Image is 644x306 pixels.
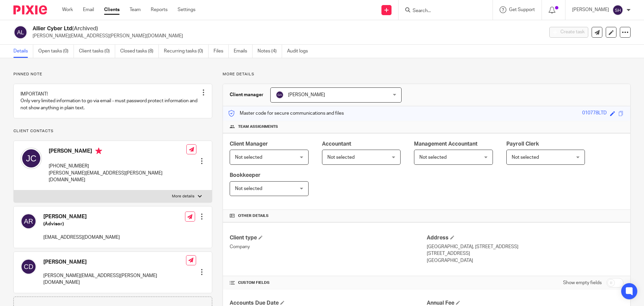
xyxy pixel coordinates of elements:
img: Pixie [13,5,47,14]
span: Team assignments [238,124,278,129]
a: Email [83,6,94,13]
p: [GEOGRAPHIC_DATA] [427,257,624,264]
span: Management Accountant [414,141,477,147]
div: 010778LTD [582,110,607,117]
p: [PERSON_NAME][EMAIL_ADDRESS][PERSON_NAME][DOMAIN_NAME] [49,170,186,184]
a: Emails [234,45,252,58]
p: Pinned note [13,72,212,77]
span: Not selected [235,155,262,160]
input: Search [412,8,472,14]
h4: [PERSON_NAME] [43,213,120,220]
a: Details [13,45,33,58]
a: Closed tasks (8) [120,45,159,58]
h2: Allier Cyber Ltd [33,25,438,32]
a: Work [62,6,73,13]
span: Not selected [419,155,447,160]
a: Audit logs [287,45,313,58]
h4: [PERSON_NAME] [43,259,186,266]
span: Not selected [327,155,355,160]
p: More details [172,194,194,199]
p: Company [230,243,426,250]
p: More details [223,72,631,77]
button: Create task [549,27,588,38]
a: Open tasks (0) [38,45,74,58]
a: Reports [151,6,168,13]
a: Recurring tasks (0) [164,45,209,58]
a: Files [214,45,229,58]
span: Get Support [509,7,535,12]
h4: CUSTOM FIELDS [230,280,426,285]
a: Team [130,6,141,13]
h3: Client manager [230,91,264,98]
h4: [PERSON_NAME] [49,148,186,156]
span: Other details [238,213,269,219]
img: svg%3E [20,259,37,275]
span: Not selected [235,186,262,191]
p: [EMAIL_ADDRESS][DOMAIN_NAME] [43,234,120,241]
a: Client tasks (0) [79,45,115,58]
p: [PERSON_NAME] [572,6,609,13]
span: [PERSON_NAME] [288,92,325,97]
p: [PERSON_NAME][EMAIL_ADDRESS][PERSON_NAME][DOMAIN_NAME] [33,33,539,39]
span: Client Manager [230,141,268,147]
img: svg%3E [612,5,623,15]
p: Master code for secure communications and files [228,110,344,117]
span: Accountant [322,141,351,147]
i: Primary [95,148,102,154]
span: (Archived) [72,26,98,31]
p: [STREET_ADDRESS] [427,250,624,257]
h4: Client type [230,234,426,241]
a: Clients [104,6,120,13]
h5: (Advisor) [43,221,120,227]
img: svg%3E [20,213,37,229]
img: svg%3E [276,91,284,99]
p: [PERSON_NAME][EMAIL_ADDRESS][PERSON_NAME][DOMAIN_NAME] [43,272,186,286]
span: Bookkeeper [230,173,261,178]
p: Client contacts [13,128,212,134]
p: [GEOGRAPHIC_DATA], [STREET_ADDRESS] [427,243,624,250]
label: Show empty fields [563,279,602,286]
span: Not selected [512,155,539,160]
h4: Address [427,234,624,241]
span: Payroll Clerk [506,141,539,147]
img: svg%3E [13,25,28,39]
a: Settings [178,6,195,13]
p: [PHONE_NUMBER] [49,163,186,169]
a: Notes (4) [258,45,282,58]
img: svg%3E [20,148,42,169]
